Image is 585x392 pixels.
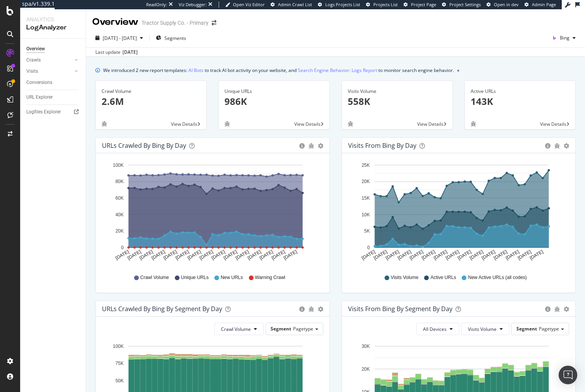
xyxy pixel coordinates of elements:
[26,108,61,116] div: Logfiles Explorer
[126,249,142,261] text: [DATE]
[26,93,53,101] div: URL Explorer
[102,305,222,313] div: URLs Crawled by Bing By Segment By Day
[271,2,312,8] a: Admin Crawl List
[373,249,388,261] text: [DATE]
[299,306,305,312] div: circle-info
[361,366,369,372] text: 20K
[540,121,566,127] span: View Details
[532,2,556,7] span: Admin Page
[153,32,189,44] button: Segments
[103,66,454,74] div: We introduced 2 new report templates: to track AI bot activity on your website, and to monitor se...
[385,249,400,261] text: [DATE]
[366,2,398,8] a: Projects List
[102,121,107,127] div: bug
[564,306,569,312] div: gear
[471,88,569,95] div: Active URLs
[361,163,369,168] text: 25K
[493,249,508,261] text: [DATE]
[116,361,124,366] text: 75K
[457,249,472,261] text: [DATE]
[95,66,576,74] div: info banner
[116,378,124,383] text: 50K
[146,2,167,8] div: ReadOnly:
[103,35,137,41] span: [DATE] - [DATE]
[171,121,197,127] span: View Details
[26,79,52,87] div: Conversions
[188,66,204,74] a: AI Bots
[361,195,369,201] text: 15K
[559,366,577,384] div: Open Intercom Messenger
[164,35,186,41] span: Segments
[150,249,166,261] text: [DATE]
[549,32,579,44] button: Bing
[554,143,560,149] div: bug
[224,88,323,95] div: Unique URLs
[367,245,370,250] text: 0
[223,249,238,261] text: [DATE]
[26,45,45,53] div: Overview
[421,249,436,261] text: [DATE]
[318,306,323,312] div: gear
[442,2,481,8] a: Project Settings
[116,179,124,185] text: 80K
[235,249,250,261] text: [DATE]
[361,212,369,217] text: 10K
[348,142,416,149] div: Visits from Bing by day
[186,249,202,261] text: [DATE]
[461,323,509,335] button: Visits Volume
[102,95,200,108] p: 2.6M
[468,326,497,332] span: Visits Volume
[102,159,320,267] svg: A chart.
[564,143,569,149] div: gear
[283,249,298,261] text: [DATE]
[417,121,443,127] span: View Details
[528,249,544,261] text: [DATE]
[348,305,452,313] div: Visits from Bing By Segment By Day
[554,306,560,312] div: bug
[516,249,532,261] text: [DATE]
[26,79,80,87] a: Conversions
[318,143,323,149] div: gear
[411,2,436,7] span: Project Page
[26,56,41,64] div: Crawls
[198,249,214,261] text: [DATE]
[361,179,369,185] text: 20K
[224,121,230,127] div: bug
[278,2,312,7] span: Admin Crawl List
[294,121,321,127] span: View Details
[102,88,200,95] div: Crawl Volume
[247,249,262,261] text: [DATE]
[545,306,550,312] div: circle-info
[539,325,559,332] span: Pagetype
[494,2,519,7] span: Open in dev
[140,274,169,281] span: Crawl Volume
[348,159,566,267] svg: A chart.
[224,95,323,108] p: 986K
[26,23,79,32] div: LogAnalyzer
[560,34,569,41] span: Bing
[361,249,376,261] text: [DATE]
[233,2,265,7] span: Open Viz Editor
[361,344,369,349] text: 30K
[455,65,461,76] button: close banner
[293,325,313,332] span: Pagetype
[430,274,456,281] span: Active URLs
[113,344,124,349] text: 100K
[26,67,38,75] div: Visits
[298,66,377,74] a: Search Engine Behavior: Logs Report
[225,2,265,8] a: Open Viz Editor
[121,245,124,250] text: 0
[409,249,424,261] text: [DATE]
[271,249,286,261] text: [DATE]
[318,2,360,8] a: Logs Projects List
[211,249,226,261] text: [DATE]
[113,163,124,168] text: 100K
[138,249,154,261] text: [DATE]
[449,2,481,7] span: Project Settings
[416,323,459,335] button: All Devices
[391,274,419,281] span: Visits Volume
[259,249,274,261] text: [DATE]
[271,325,291,332] span: Segment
